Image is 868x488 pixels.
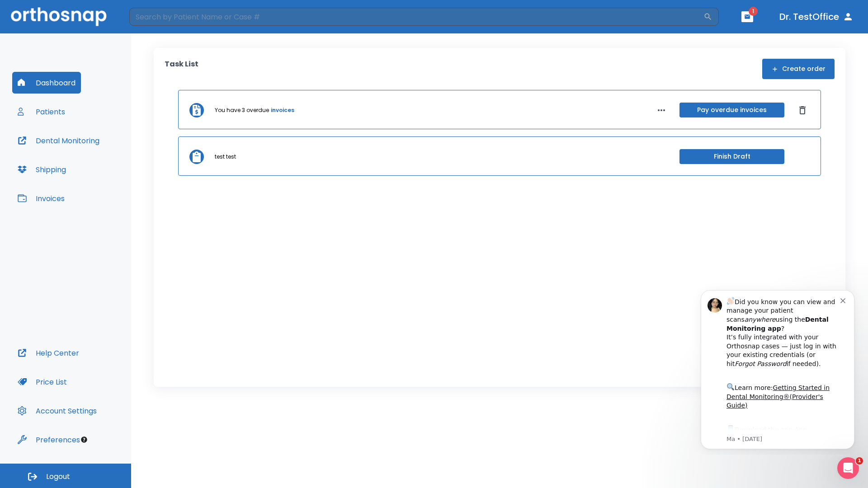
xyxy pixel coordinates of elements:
[215,153,236,161] p: test test
[12,101,71,122] button: Patients
[12,371,72,393] button: Price List
[39,144,120,160] a: App Store
[679,103,784,117] button: Pay overdue invoices
[687,282,868,455] iframe: Intercom notifications message
[837,457,859,479] iframe: Intercom live chat
[776,9,857,25] button: Dr. TestOffice
[12,429,85,450] button: Preferences
[39,142,153,188] div: Download the app: | ​ Let us know if you need help getting started!
[679,149,784,164] button: Finish Draft
[165,59,198,79] p: Task List
[12,130,105,151] button: Dental Monitoring
[39,153,153,161] p: Message from Ma, sent 8w ago
[271,106,294,114] a: invoices
[46,472,70,482] span: Logout
[12,188,70,209] button: Invoices
[80,436,88,444] div: Tooltip anchor
[153,14,160,21] button: Dismiss notification
[856,457,863,465] span: 1
[215,106,269,114] p: You have 3 overdue
[129,8,703,26] input: Search by Patient Name or Case #
[12,400,102,422] button: Account Settings
[11,7,107,26] img: Orthosnap
[762,59,835,79] button: Create order
[12,159,71,180] button: Shipping
[749,7,758,16] span: 1
[12,342,85,364] button: Help Center
[795,103,810,117] button: Dismiss
[12,72,81,94] button: Dashboard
